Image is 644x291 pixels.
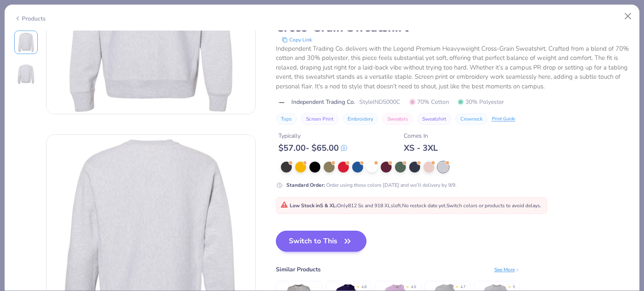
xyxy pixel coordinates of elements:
div: Products [14,14,46,23]
span: Independent Trading Co. [291,98,355,106]
button: Crewneck [455,113,488,125]
div: Independent Trading Co. delivers with the Legend Premium Heavyweight Cross-Grain Sweatshirt. Craf... [276,44,630,91]
img: Front [16,32,36,52]
div: 5 [513,284,515,290]
div: Print Guide [492,115,515,122]
button: Tops [276,113,297,125]
img: brand logo [276,99,287,106]
div: $ 57.00 - $ 65.00 [278,143,347,153]
span: No restock date yet. [402,202,447,209]
div: 4.9 [411,284,416,290]
button: copy to clipboard [279,35,314,44]
div: ★ [356,284,360,288]
span: Style IND5000C [359,98,400,106]
button: Embroidery [343,113,378,125]
div: 4.7 [460,284,465,290]
div: Similar Products [276,265,321,274]
span: 70% Cotton [409,98,449,106]
span: Only 812 Ss and 918 XLs left. Switch colors or products to avoid delays. [280,202,541,209]
button: Close [620,8,636,24]
div: Order using these colors [DATE] and we’ll delivery by 9/9. [286,181,457,188]
button: Sweaters [382,113,413,125]
button: Switch to This [276,231,367,252]
button: Screen Print [301,113,338,125]
div: ★ [508,284,511,288]
div: Comes In [404,131,438,140]
div: Typically [278,131,347,140]
span: 30% Polyester [457,98,504,106]
div: 4.8 [361,284,366,290]
img: Back [16,64,36,84]
strong: Low Stock in S & XL : [290,202,337,209]
div: ★ [455,284,459,288]
div: XS - 3XL [404,143,438,153]
div: ★ [406,284,409,288]
strong: Standard Order : [286,181,325,188]
div: See More [494,265,520,273]
button: Sweatshirt [417,113,451,125]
